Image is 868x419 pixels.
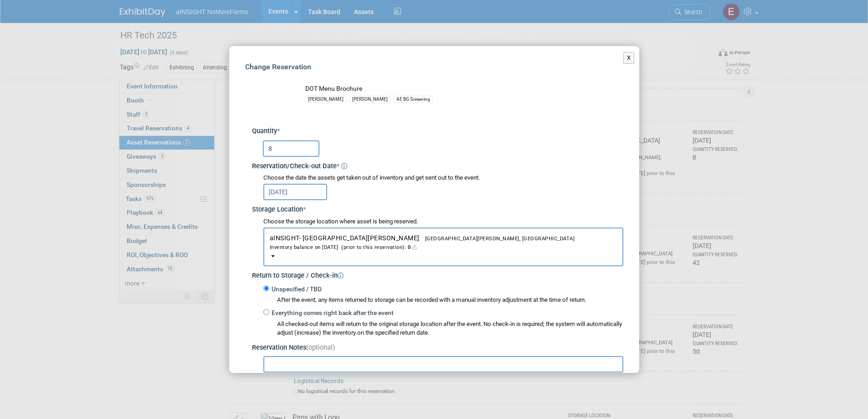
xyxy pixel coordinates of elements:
[269,285,322,294] label: Unspecified / TBD
[269,309,394,318] label: Everything comes right back after the event
[623,52,635,64] button: X
[277,320,623,337] div: All checked-out items will return to the original storage location after the event. No check-in i...
[420,236,575,242] span: [GEOGRAPHIC_DATA][PERSON_NAME], [GEOGRAPHIC_DATA]
[245,62,311,71] span: Change Reservation
[263,294,623,305] div: After the event, any items returned to storage can be recorded with a manual inventory adjustment...
[263,217,623,226] div: Choose the storage location where asset is being reserved.
[305,84,623,94] div: DOT Menu Brochure
[270,234,617,251] span: aINSIGHT- [GEOGRAPHIC_DATA][PERSON_NAME]
[263,184,327,200] input: Reservation Date
[263,228,623,266] button: aINSIGHT- [GEOGRAPHIC_DATA][PERSON_NAME][GEOGRAPHIC_DATA][PERSON_NAME], [GEOGRAPHIC_DATA]Inventor...
[252,159,623,171] div: Reservation/Check-out Date
[252,127,623,136] div: Quantity
[306,344,335,352] span: (optional)
[394,96,433,103] div: AE BG Screening
[270,243,617,251] div: Inventory balance on [DATE] (prior to this reservation):
[305,96,346,103] div: [PERSON_NAME]
[252,269,623,281] div: Return to Storage / Check-in
[406,244,419,250] span: 0
[252,343,623,353] div: Reservation Notes
[263,174,623,182] div: Choose the date the assets get taken out of inventory and get sent out to the event.
[349,96,390,103] div: [PERSON_NAME]
[252,202,623,215] div: Storage Location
